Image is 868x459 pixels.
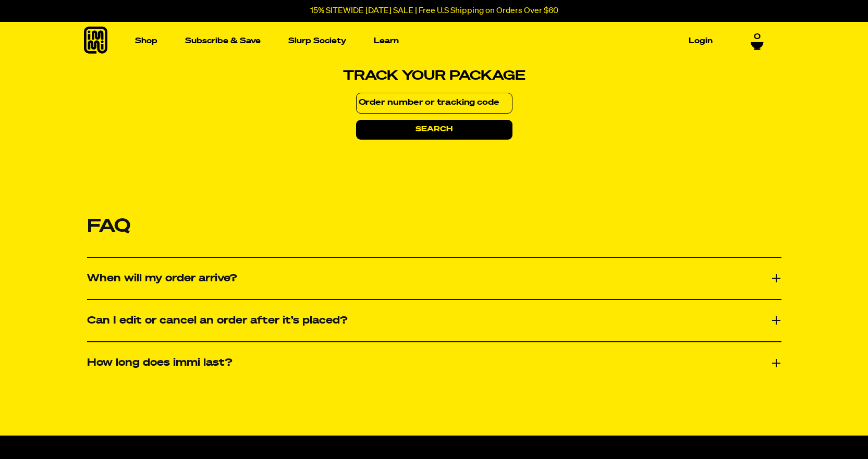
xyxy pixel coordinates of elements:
[87,269,781,288] button: When will my order arrive?
[87,198,781,257] h2: FAQ
[5,412,98,454] iframe: Marketing Popup
[343,68,525,84] h1: Track your package
[310,6,558,16] p: 15% SITEWIDE [DATE] SALE | Free U.S Shipping on Orders Over $60
[751,32,764,50] a: 0
[131,33,162,49] a: Shop
[754,32,761,42] span: 0
[87,353,781,373] button: How long does immi last?
[181,33,265,49] a: Subscribe & Save
[87,311,781,330] button: Can I edit or cancel an order after it’s placed?
[370,33,403,49] a: Learn
[284,33,350,49] a: Slurp Society
[356,93,512,114] input: Order number or tracking code
[356,120,512,140] button: search
[131,22,717,60] nav: Main navigation
[684,33,717,49] a: Login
